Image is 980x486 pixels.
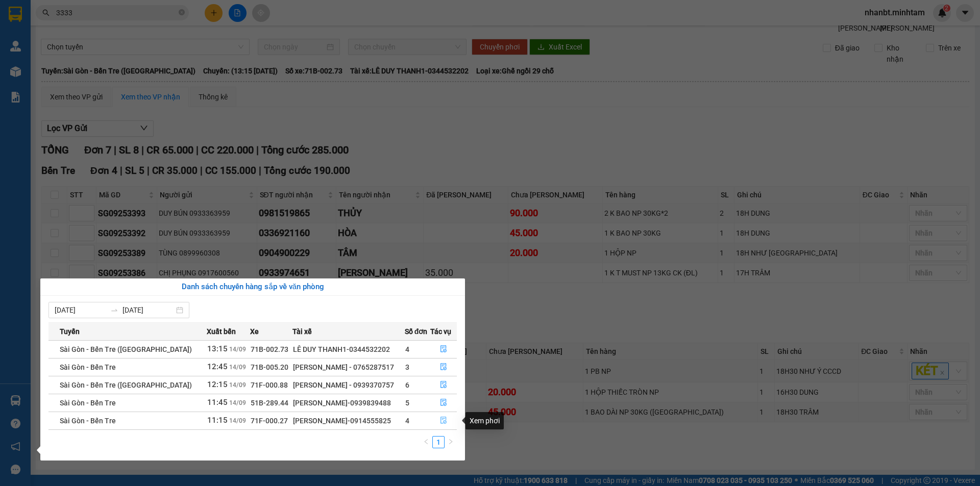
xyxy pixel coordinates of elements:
[440,345,447,353] span: file-done
[110,306,118,314] span: swap-right
[50,14,104,21] strong: PHIẾU TRẢ HÀNG
[207,398,228,407] span: 11:45
[431,377,457,393] button: file-done
[48,281,457,293] div: Danh sách chuyến hàng sắp về văn phòng
[36,23,117,34] strong: MĐH:
[420,436,432,448] button: left
[448,439,454,445] span: right
[21,45,55,53] span: SẾP THỦY-
[250,326,259,337] span: Xe
[251,363,288,371] span: 71B-005.20
[207,326,236,337] span: Xuất bến
[251,399,288,407] span: 51B-289.44
[432,436,445,448] li: 1
[60,326,80,337] span: Tuyến
[3,5,86,12] span: 12:36-
[21,5,86,12] span: [DATE]-
[440,399,447,407] span: file-done
[60,399,116,407] span: Sài Gòn - Bến Tre
[122,304,174,316] input: Đến ngày
[431,341,457,357] button: file-done
[60,363,116,371] span: Sài Gòn - Bến Tre
[251,417,288,425] span: 71F-000.27
[405,326,428,337] span: Số đơn
[445,436,457,448] button: right
[3,55,44,62] span: Ngày/ giờ gửi:
[251,345,288,353] span: 71B-002.73
[445,436,457,448] li: Next Page
[405,381,409,389] span: 6
[420,436,432,448] li: Previous Page
[207,416,228,425] span: 11:15
[44,6,86,12] span: [PERSON_NAME]
[405,363,409,371] span: 3
[229,346,246,353] span: 14/09
[60,381,192,389] span: Sài Gòn - Bến Tre ([GEOGRAPHIC_DATA])
[440,363,447,371] span: file-done
[292,326,312,337] span: Tài xế
[431,395,457,411] button: file-done
[3,45,55,53] span: N.gửi:
[27,64,53,71] span: KIỀU KT-
[3,64,97,71] span: N.nhận:
[293,397,404,408] div: [PERSON_NAME]-0939839488
[207,344,228,353] span: 13:15
[440,417,447,425] span: file-done
[110,306,118,314] span: to
[430,326,451,337] span: Tác vụ
[431,413,457,429] button: file-done
[229,381,246,389] span: 14/09
[405,399,409,407] span: 5
[440,381,447,389] span: file-done
[293,415,404,426] div: [PERSON_NAME]-0914555825
[433,437,444,448] a: 1
[60,345,192,353] span: Sài Gòn - Bến Tre ([GEOGRAPHIC_DATA])
[3,74,145,82] span: Tên hàng:
[405,417,409,425] span: 4
[229,417,246,424] span: 14/09
[293,379,404,391] div: [PERSON_NAME] - 0939370757
[251,381,288,389] span: 71F-000.88
[465,412,504,429] div: Xem phơi
[423,439,429,445] span: left
[229,399,246,406] span: 14/09
[60,417,116,425] span: Sài Gòn - Bến Tre
[55,304,106,316] input: Từ ngày
[293,344,404,355] div: LÊ DUY THANH1-0344532202
[46,55,97,62] span: 10:08:11 [DATE]
[207,380,228,389] span: 12:15
[229,364,246,371] span: 14/09
[31,71,145,83] span: 1 PB BÁO CÁO HGSG 13/9
[431,359,457,375] button: file-done
[60,23,117,34] span: SG09253333
[405,345,409,353] span: 4
[53,64,97,71] span: 00000000000
[207,362,228,371] span: 12:45
[293,362,404,373] div: [PERSON_NAME] - 0765287517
